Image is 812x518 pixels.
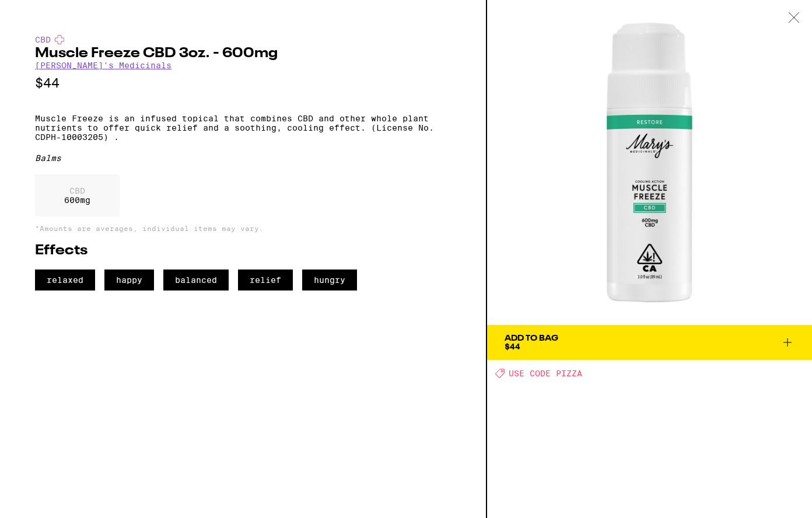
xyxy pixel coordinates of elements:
span: hungry [302,269,357,290]
span: $44 [505,342,520,351]
p: *Amounts are averages, individual items may vary. [35,225,451,232]
span: happy [104,269,154,290]
p: CBD [64,186,90,195]
span: balanced [163,269,229,290]
span: USE CODE PIZZA [509,369,582,378]
h2: Effects [35,244,451,258]
h2: Muscle Freeze CBD 3oz. - 600mg [35,47,451,61]
p: $44 [35,76,451,90]
div: 600 mg [35,174,120,216]
div: Balms [35,153,451,163]
div: CBD [35,35,451,44]
div: Add To Bag [505,334,558,342]
button: Add To Bag$44 [487,325,812,360]
a: [PERSON_NAME]'s Medicinals [35,61,171,70]
span: relief [238,269,293,290]
img: cbdColor.svg [55,35,64,44]
span: relaxed [35,269,95,290]
p: Muscle Freeze is an infused topical that combines CBD and other whole plant nutrients to offer qu... [35,114,451,142]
